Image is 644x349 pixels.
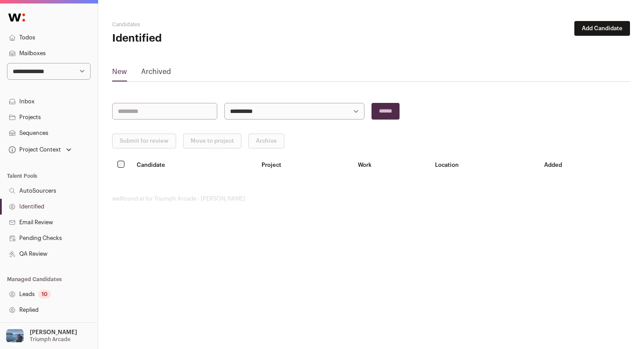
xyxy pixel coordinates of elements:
p: Triumph Arcade [30,336,71,343]
a: Archived [141,67,171,81]
th: Location [430,155,539,174]
th: Project [256,155,353,174]
h1: Identified [112,32,285,46]
th: Candidate [131,155,256,174]
h2: Candidates [112,21,285,28]
img: 17109629-medium_jpg [5,326,25,345]
button: Add Candidate [574,21,630,36]
button: Open dropdown [4,326,79,345]
img: Wellfound [4,9,30,26]
footer: wellfound:ai for Triumph Arcade - [PERSON_NAME] [112,195,630,202]
th: Work [353,155,430,174]
p: [PERSON_NAME] [30,329,77,336]
th: Added [539,155,630,174]
a: New [112,67,127,81]
div: Project Context [7,146,61,153]
div: 10 [38,290,51,299]
button: Open dropdown [7,144,73,156]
